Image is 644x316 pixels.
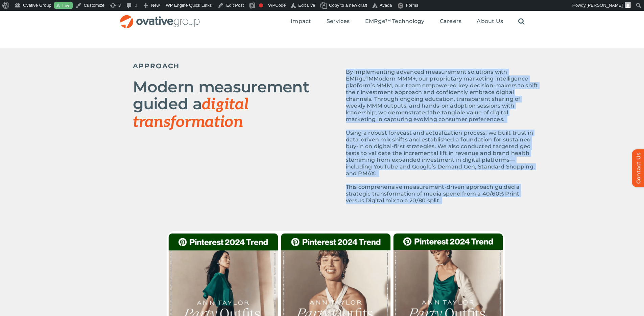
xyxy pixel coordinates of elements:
[119,14,200,21] a: OG_Full_horizontal_RGB
[346,75,538,122] span: Modern MMM+, our proprietary marketing intelligence platform’s MMM, our team empowered key decisi...
[327,18,350,25] span: Services
[291,18,311,25] span: Impact
[133,95,249,132] span: digital transformation
[477,18,503,25] span: About Us
[365,18,425,25] a: EMRge™ Technology
[346,130,535,177] span: Using a robust forecast and actualization process, we built trust in data-driven mix shifts and e...
[291,18,311,25] a: Impact
[133,78,336,131] h2: Modern measurement guided a
[346,69,507,82] span: By implementing advanced measurement solutions with EMRge
[518,18,525,25] a: Search
[346,184,520,204] span: This comprehensive measurement-driven approach guided a strategic transformation of media spend f...
[365,75,374,82] span: TM
[54,2,73,9] a: Live
[365,18,425,25] span: EMRge™ Technology
[133,62,336,70] h5: APPROACH
[259,3,263,7] div: Focus keyphrase not set
[327,18,350,25] a: Services
[440,18,462,25] a: Careers
[440,18,462,25] span: Careers
[477,18,503,25] a: About Us
[291,11,525,32] nav: Menu
[587,3,623,8] span: [PERSON_NAME]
